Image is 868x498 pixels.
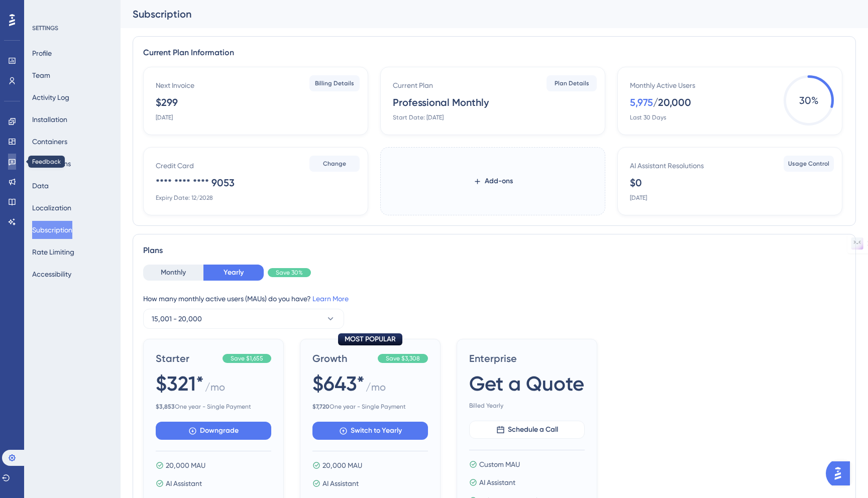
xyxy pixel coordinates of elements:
[156,403,271,411] span: One year - Single Payment
[156,160,194,172] div: Credit Card
[276,269,303,277] span: Save 30%
[143,244,845,257] div: Plans
[555,79,589,87] span: Plan Details
[469,402,585,410] span: Billed Yearly
[152,313,202,325] span: 15,001 - 20,000
[200,425,239,437] span: Downgrade
[156,403,175,410] b: $ 3,853
[312,403,428,411] span: One year - Single Payment
[322,477,359,489] span: AI Assistant
[156,95,178,109] div: $299
[32,199,71,217] button: Localization
[143,293,845,305] div: How many monthly active users (MAUs) do you have?
[32,66,50,84] button: Team
[788,160,829,168] span: Usage Control
[469,351,585,365] span: Enterprise
[32,24,114,32] div: SETTINGS
[32,221,72,239] button: Subscription
[479,458,520,470] span: Custom MAU
[32,110,67,129] button: Installation
[166,459,205,471] span: 20,000 MAU
[351,425,402,437] span: Switch to Yearly
[32,177,49,195] button: Data
[469,421,585,439] button: Schedule a Call
[366,380,386,399] span: / mo
[166,477,202,489] span: AI Assistant
[630,79,695,91] div: Monthly Active Users
[386,354,420,362] span: Save $3,308
[485,175,513,187] span: Add-ons
[630,95,653,109] div: 5,975
[32,243,74,261] button: Rate Limiting
[784,75,834,126] span: 30 %
[231,354,263,362] span: Save $1,655
[826,458,856,488] iframe: UserGuiding AI Assistant Launcher
[323,160,346,168] span: Change
[393,113,444,121] div: Start Date: [DATE]
[143,47,845,59] div: Current Plan Information
[508,424,558,436] span: Schedule a Call
[547,75,597,91] button: Plan Details
[32,88,69,106] button: Activity Log
[32,44,52,62] button: Profile
[312,295,349,303] a: Learn More
[205,380,225,399] span: / mo
[784,156,834,172] button: Usage Control
[322,459,362,471] span: 20,000 MAU
[32,133,67,151] button: Containers
[156,422,271,440] button: Downgrade
[309,75,360,91] button: Billing Details
[32,265,71,283] button: Accessibility
[156,79,194,91] div: Next Invoice
[315,79,354,87] span: Billing Details
[630,113,666,121] div: Last 30 Days
[312,369,365,398] span: $643*
[312,351,374,365] span: Growth
[312,403,330,410] b: $ 7,720
[143,265,203,281] button: Monthly
[393,79,433,91] div: Current Plan
[203,265,264,281] button: Yearly
[630,176,642,190] div: $0
[309,156,360,172] button: Change
[156,113,173,121] div: [DATE]
[630,194,647,202] div: [DATE]
[630,160,704,172] div: AI Assistant Resolutions
[32,155,71,173] button: Integrations
[457,172,529,190] button: Add-ons
[156,369,204,398] span: $321*
[479,476,515,488] span: AI Assistant
[143,309,344,329] button: 15,001 - 20,000
[156,194,213,202] div: Expiry Date: 12/2028
[312,422,428,440] button: Switch to Yearly
[156,351,219,365] span: Starter
[653,95,691,109] div: / 20,000
[469,369,584,398] span: Get a Quote
[338,333,402,345] div: MOST POPULAR
[133,7,831,21] div: Subscription
[393,95,489,109] div: Professional Monthly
